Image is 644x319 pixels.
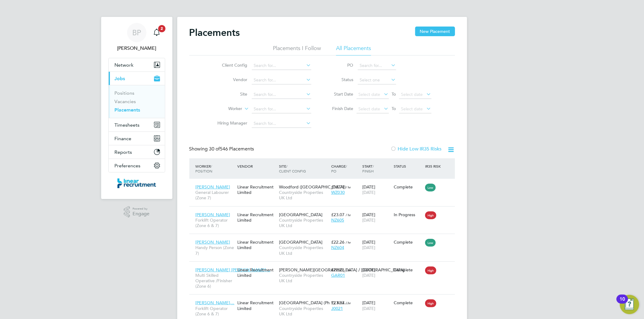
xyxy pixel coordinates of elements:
[115,76,125,81] span: Jobs
[425,184,436,191] span: Low
[252,90,311,99] input: Search for...
[196,164,213,173] span: / Position
[279,267,405,273] span: [PERSON_NAME][GEOGRAPHIC_DATA] / [GEOGRAPHIC_DATA]
[326,77,354,82] label: Status
[331,212,344,217] span: £23.07
[108,45,165,52] span: Bethan Parr
[346,185,351,189] span: / hr
[359,92,380,97] span: Select date
[124,206,149,218] a: Powered byEngage
[208,106,242,112] label: Worker
[236,161,277,172] div: Vendor
[101,17,172,199] nav: Main navigation
[213,77,248,82] label: Vendor
[236,297,277,314] div: Linear Recruitment Limited
[326,91,354,97] label: Start Date
[359,106,380,112] span: Select date
[252,105,311,113] input: Search for...
[361,209,392,226] div: [DATE]
[346,301,351,305] span: / hr
[252,62,311,70] input: Search for...
[252,76,311,84] input: Search for...
[361,297,392,314] div: [DATE]
[394,300,422,305] div: Complete
[115,62,134,68] span: Network
[196,239,230,245] span: [PERSON_NAME]
[108,178,165,188] a: Go to home page
[158,25,165,32] span: 2
[331,267,344,273] span: £22.26
[358,62,396,70] input: Search for...
[394,267,422,273] div: Complete
[108,23,165,52] a: BP[PERSON_NAME]
[279,217,328,228] span: Countryside Properties UK Ltd
[331,164,347,173] span: / PO
[196,190,234,201] span: General Labourer (Zone 7)
[401,92,423,97] span: Select date
[117,178,156,188] img: linearrecruitment-logo-retina.png
[401,106,423,112] span: Select date
[331,184,344,190] span: £18.71
[115,149,132,155] span: Reports
[425,211,436,219] span: High
[361,264,392,281] div: [DATE]
[331,190,345,195] span: WZ030
[189,146,255,152] div: Showing
[279,300,348,305] span: [GEOGRAPHIC_DATA] (Ph 1), Kna…
[194,161,236,176] div: Worker
[330,161,361,176] div: Charge
[273,45,321,55] li: Placements I Follow
[132,29,141,36] span: BP
[109,159,165,172] button: Preferences
[346,240,351,245] span: / hr
[331,245,344,250] span: NZ604
[189,27,240,39] h2: Placements
[326,62,354,68] label: PO
[196,300,235,305] span: [PERSON_NAME]…
[236,181,277,198] div: Linear Recruitment Limited
[213,91,248,97] label: Site
[620,295,639,314] button: Open Resource Center, 10 new notifications
[196,273,234,289] span: Multi Skilled Operative /Finisher (Zone 6)
[196,184,230,190] span: [PERSON_NAME]
[115,122,140,128] span: Timesheets
[361,161,392,176] div: Start
[415,27,455,36] button: New Placement
[331,306,343,311] span: J0021
[209,146,220,152] span: 30 of
[279,239,322,245] span: [GEOGRAPHIC_DATA]
[362,190,375,195] span: [DATE]
[196,212,230,217] span: [PERSON_NAME]
[196,217,234,228] span: Forklift Operator (Zone 6 & 7)
[620,299,625,307] div: 10
[115,136,132,141] span: Finance
[151,23,163,42] a: 2
[196,245,234,256] span: Handy Person (Zone 7)
[394,184,422,190] div: Complete
[109,118,165,131] button: Timesheets
[194,264,455,269] a: [PERSON_NAME] [PERSON_NAME]…Multi Skilled Operative /Finisher (Zone 6)Linear Recruitment Limited[...
[425,267,436,274] span: High
[331,273,345,278] span: GAR01
[196,306,234,317] span: Forklift Operator (Zone 6 & 7)
[133,206,149,211] span: Powered by
[279,190,328,201] span: Countryside Properties UK Ltd
[236,236,277,253] div: Linear Recruitment Limited
[336,45,371,55] li: All Placements
[133,211,149,216] span: Engage
[362,306,375,311] span: [DATE]
[115,163,141,169] span: Preferences
[346,268,351,272] span: / hr
[362,217,375,223] span: [DATE]
[213,62,248,68] label: Client Config
[362,273,375,278] span: [DATE]
[326,106,354,111] label: Finish Date
[109,85,165,118] div: Jobs
[109,72,165,85] button: Jobs
[279,164,306,173] span: / Client Config
[194,297,455,302] a: [PERSON_NAME]…Forklift Operator (Zone 6 & 7)Linear Recruitment Limited[GEOGRAPHIC_DATA] (Ph 1), K...
[194,209,455,214] a: [PERSON_NAME]Forklift Operator (Zone 6 & 7)Linear Recruitment Limited[GEOGRAPHIC_DATA]Countryside...
[196,267,271,273] span: [PERSON_NAME] [PERSON_NAME]…
[391,146,442,152] label: Hide Low IR35 Risks
[115,99,136,104] a: Vacancies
